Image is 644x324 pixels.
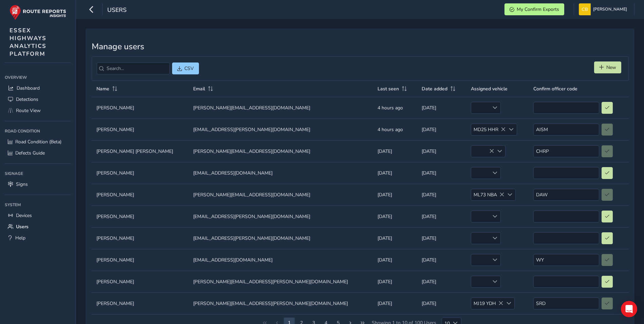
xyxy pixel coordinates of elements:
span: [PERSON_NAME] [593,3,627,15]
td: [PERSON_NAME][EMAIL_ADDRESS][PERSON_NAME][DOMAIN_NAME] [188,271,373,292]
td: [PERSON_NAME] [92,271,188,292]
h3: Manage users [92,42,629,52]
td: [PERSON_NAME] [92,97,188,119]
td: [DATE] [373,249,417,271]
img: diamond-layout [579,3,591,15]
a: Users [5,221,71,232]
span: Users [107,6,127,15]
td: [PERSON_NAME][EMAIL_ADDRESS][DOMAIN_NAME] [188,184,373,205]
span: Assigned vehicle [471,86,508,92]
td: [DATE] [373,292,417,314]
td: [EMAIL_ADDRESS][DOMAIN_NAME] [188,249,373,271]
span: New [606,64,616,71]
span: Help [15,235,25,241]
div: Signage [5,168,71,179]
td: [DATE] [373,227,417,249]
button: CSV [172,62,199,74]
button: My Confirm Exports [504,3,564,15]
span: MJ19 YDH [471,298,503,309]
td: 4 hours ago [373,119,417,140]
span: ML73 NBA [471,189,504,200]
span: Last seen [378,86,399,92]
button: [PERSON_NAME] [579,3,629,15]
span: Route View [16,107,41,114]
td: [PERSON_NAME] [92,184,188,205]
td: [PERSON_NAME] [PERSON_NAME] [92,140,188,162]
img: rr logo [10,5,66,20]
span: ESSEX HIGHWAYS ANALYTICS PLATFORM [10,26,47,58]
td: 4 hours ago [373,97,417,119]
td: [EMAIL_ADDRESS][PERSON_NAME][DOMAIN_NAME] [188,119,373,140]
td: [PERSON_NAME] [92,162,188,184]
td: [PERSON_NAME][EMAIL_ADDRESS][DOMAIN_NAME] [188,97,373,119]
div: System [5,200,71,210]
button: New [594,61,621,73]
td: [PERSON_NAME] [92,205,188,227]
span: MD25 HHR [471,124,505,135]
span: CSV [184,65,194,72]
td: [DATE] [373,184,417,205]
td: [PERSON_NAME] [92,119,188,140]
td: [PERSON_NAME][EMAIL_ADDRESS][PERSON_NAME][DOMAIN_NAME] [188,292,373,314]
span: Signs [16,181,28,187]
span: My Confirm Exports [517,6,559,13]
td: [DATE] [417,227,466,249]
span: Devices [16,212,32,219]
span: Detections [16,96,38,103]
span: Users [16,223,29,230]
span: Name [96,86,109,92]
a: Detections [5,94,71,105]
a: Devices [5,210,71,221]
td: [DATE] [417,249,466,271]
div: Open Intercom Messenger [621,301,637,317]
span: Defects Guide [15,150,45,156]
td: [EMAIL_ADDRESS][PERSON_NAME][DOMAIN_NAME] [188,227,373,249]
td: [DATE] [417,205,466,227]
span: Dashboard [17,85,40,91]
td: [DATE] [373,205,417,227]
span: Road Condition (Beta) [15,139,61,145]
td: [DATE] [373,271,417,292]
td: [DATE] [373,140,417,162]
td: [PERSON_NAME] [92,292,188,314]
td: [PERSON_NAME] [92,249,188,271]
div: Overview [5,72,71,83]
td: [DATE] [417,162,466,184]
td: [DATE] [417,271,466,292]
a: Route View [5,105,71,116]
a: Dashboard [5,83,71,94]
td: [DATE] [417,119,466,140]
td: [EMAIL_ADDRESS][DOMAIN_NAME] [188,162,373,184]
td: [PERSON_NAME][EMAIL_ADDRESS][DOMAIN_NAME] [188,140,373,162]
span: Confirm officer code [533,86,577,92]
span: Date added [422,86,447,92]
td: [DATE] [417,292,466,314]
input: Search... [97,62,170,74]
td: [DATE] [373,162,417,184]
span: Email [193,86,205,92]
a: Help [5,232,71,244]
div: Road Condition [5,126,71,136]
td: [DATE] [417,97,466,119]
a: Road Condition (Beta) [5,136,71,147]
a: Defects Guide [5,147,71,159]
td: [EMAIL_ADDRESS][PERSON_NAME][DOMAIN_NAME] [188,205,373,227]
td: [DATE] [417,140,466,162]
a: Signs [5,179,71,190]
td: [DATE] [417,184,466,205]
td: [PERSON_NAME] [92,227,188,249]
